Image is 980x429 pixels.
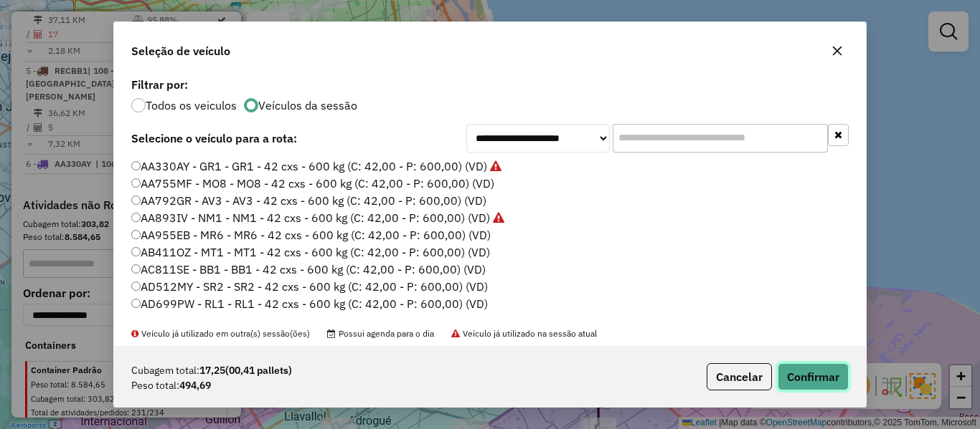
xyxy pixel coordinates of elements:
[131,226,491,244] label: AA955EB - MR6 - MR6 - 42 cxs - 600 kg (C: 42,00 - P: 600,00) (VD)
[131,192,486,209] label: AA792GR - AV3 - AV3 - 42 cxs - 600 kg (C: 42,00 - P: 600,00) (VD)
[131,312,494,329] label: AD802EW - MB5 - MB5 - 42 cxs - 600 kg (C: 42,00 - P: 600,00) (VD)
[131,342,298,370] label: Permitir rotas de vários dias
[131,209,504,226] label: AA893IV - NM1 - NM1 - 42 cxs - 600 kg (C: 42,00 - P: 600,00) (VD)
[327,328,434,339] span: Possui agenda para o dia
[131,378,179,393] span: Peso total:
[131,131,297,145] strong: Selecione o veículo para a rota:
[131,158,501,175] label: AA330AY - GR1 - GR1 - 42 cxs - 600 kg (C: 42,00 - P: 600,00) (VD)
[451,328,597,339] span: Veículo já utilizado na sessão atual
[131,328,310,339] span: Veículo já utilizado em outra(s) sessão(ões)
[490,160,501,172] i: Veículo já utilizado na sessão atual
[131,244,490,261] label: AB411OZ - MT1 - MT1 - 42 cxs - 600 kg (C: 42,00 - P: 600,00) (VD)
[778,363,849,390] button: Confirmar
[146,100,237,111] label: Todos os veiculos
[131,178,141,188] input: AA755MF - MO8 - MO8 - 42 cxs - 600 kg (C: 42,00 - P: 600,00) (VD)
[179,378,211,393] strong: 494,69
[131,281,141,291] input: AD512MY - SR2 - SR2 - 42 cxs - 600 kg (C: 42,00 - P: 600,00) (VD)
[131,175,494,192] label: AA755MF - MO8 - MO8 - 42 cxs - 600 kg (C: 42,00 - P: 600,00) (VD)
[131,196,141,205] input: AA792GR - AV3 - AV3 - 42 cxs - 600 kg (C: 42,00 - P: 600,00) (VD)
[131,295,488,312] label: AD699PW - RL1 - RL1 - 42 cxs - 600 kg (C: 42,00 - P: 600,00) (VD)
[131,264,141,274] input: AC811SE - BB1 - BB1 - 42 cxs - 600 kg (C: 42,00 - P: 600,00) (VD)
[707,363,772,390] button: Cancelar
[493,212,504,223] i: Veículo já utilizado na sessão atual
[131,213,141,222] input: AA893IV - NM1 - NM1 - 42 cxs - 600 kg (C: 42,00 - P: 600,00) (VD)
[225,364,292,377] span: (00,41 pallets)
[199,363,292,378] strong: 17,25
[131,261,486,278] label: AC811SE - BB1 - BB1 - 42 cxs - 600 kg (C: 42,00 - P: 600,00) (VD)
[131,247,141,256] input: AB411OZ - MT1 - MT1 - 42 cxs - 600 kg (C: 42,00 - P: 600,00) (VD)
[131,278,488,295] label: AD512MY - SR2 - SR2 - 42 cxs - 600 kg (C: 42,00 - P: 600,00) (VD)
[131,161,141,170] input: AA330AY - GR1 - GR1 - 42 cxs - 600 kg (C: 42,00 - P: 600,00) (VD)
[131,230,141,239] input: AA955EB - MR6 - MR6 - 42 cxs - 600 kg (C: 42,00 - P: 600,00) (VD)
[131,42,230,59] span: Seleção de veículo
[131,299,141,308] input: AD699PW - RL1 - RL1 - 42 cxs - 600 kg (C: 42,00 - P: 600,00) (VD)
[131,363,199,378] span: Cubagem total:
[131,76,849,93] label: Filtrar por:
[258,100,357,111] label: Veículos da sessão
